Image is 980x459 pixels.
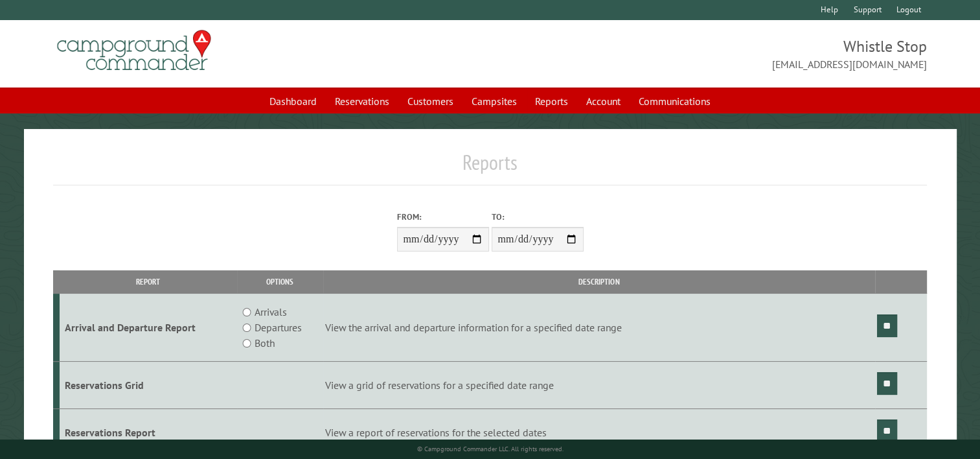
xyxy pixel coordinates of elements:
[255,304,287,320] label: Arrivals
[327,89,397,113] a: Reservations
[323,270,875,293] th: Description
[53,150,927,185] h1: Reports
[53,25,215,76] img: Campground Commander
[490,36,928,72] span: Whistle Stop [EMAIL_ADDRESS][DOMAIN_NAME]
[60,270,237,293] th: Report
[464,89,525,113] a: Campsites
[60,294,237,362] td: Arrival and Departure Report
[255,335,275,351] label: Both
[323,408,875,456] td: View a report of reservations for the selected dates
[255,320,302,335] label: Departures
[60,408,237,456] td: Reservations Report
[262,89,325,113] a: Dashboard
[492,211,584,223] label: To:
[400,89,461,113] a: Customers
[397,211,489,223] label: From:
[527,89,576,113] a: Reports
[631,89,718,113] a: Communications
[60,362,237,409] td: Reservations Grid
[323,362,875,409] td: View a grid of reservations for a specified date range
[578,89,628,113] a: Account
[323,294,875,362] td: View the arrival and departure information for a specified date range
[237,270,323,293] th: Options
[417,445,564,453] small: © Campground Commander LLC. All rights reserved.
